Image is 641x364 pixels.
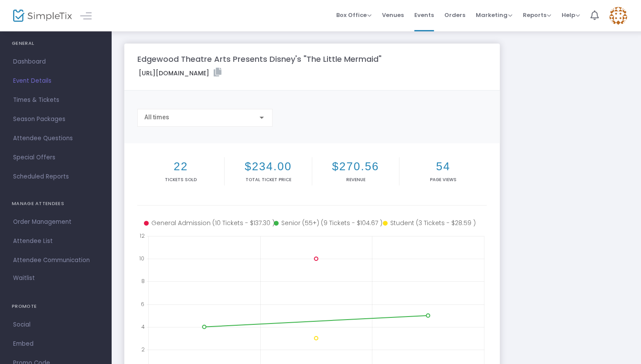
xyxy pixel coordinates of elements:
text: 2 [141,345,145,353]
span: Scheduled Reports [13,171,98,182]
h4: GENERAL [12,35,99,52]
span: Venues [382,4,404,26]
m-panel-title: Edgewood Theatre Arts Presents Disney's "The Little Mermaid" [137,53,382,65]
span: Reports [523,11,551,19]
p: Tickets sold [139,176,222,183]
p: Page Views [401,176,485,183]
h2: $234.00 [226,160,310,173]
span: Special Offers [13,152,98,163]
span: Marketing [476,11,512,19]
span: Attendee Questions [13,133,98,144]
label: [URL][DOMAIN_NAME] [139,68,222,78]
span: Event Details [13,75,98,87]
span: Events [414,4,434,26]
span: Order Management [13,216,98,228]
span: Dashboard [13,56,98,67]
h2: 22 [139,160,222,173]
span: Help [562,11,580,19]
span: Attendee Communication [13,255,98,266]
h4: PROMOTE [12,298,99,315]
text: 4 [141,323,145,330]
span: Season Packages [13,114,98,125]
h4: MANAGE ATTENDEES [12,195,99,212]
span: Attendee List [13,236,98,247]
span: Social [13,319,98,330]
span: Orders [444,4,465,26]
text: 12 [140,232,145,239]
span: Box Office [336,11,372,19]
text: 6 [141,300,144,307]
text: 8 [141,277,145,285]
h2: $270.56 [314,160,397,173]
span: Times & Tickets [13,94,98,106]
span: Waitlist [13,274,35,283]
h2: 54 [401,160,485,173]
text: 10 [139,255,144,262]
span: Embed [13,338,98,350]
span: All times [144,114,169,121]
p: Total Ticket Price [226,176,310,183]
p: Revenue [314,176,397,183]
